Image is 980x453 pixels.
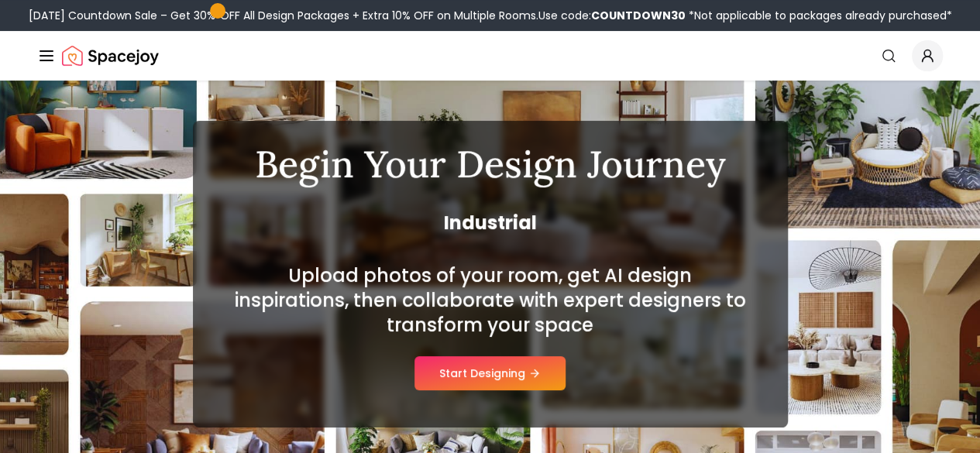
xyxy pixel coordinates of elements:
h1: Begin Your Design Journey [230,146,751,183]
b: COUNTDOWN30 [591,8,686,23]
h2: Upload photos of your room, get AI design inspirations, then collaborate with expert designers to... [230,263,751,338]
nav: Global [37,31,943,81]
span: *Not applicable to packages already purchased* [686,8,952,23]
img: Spacejoy Logo [62,40,159,71]
span: Use code: [538,8,686,23]
a: Spacejoy [62,40,159,71]
span: Industrial [230,211,751,235]
button: Start Designing [414,356,566,390]
div: [DATE] Countdown Sale – Get 30% OFF All Design Packages + Extra 10% OFF on Multiple Rooms. [29,8,952,23]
